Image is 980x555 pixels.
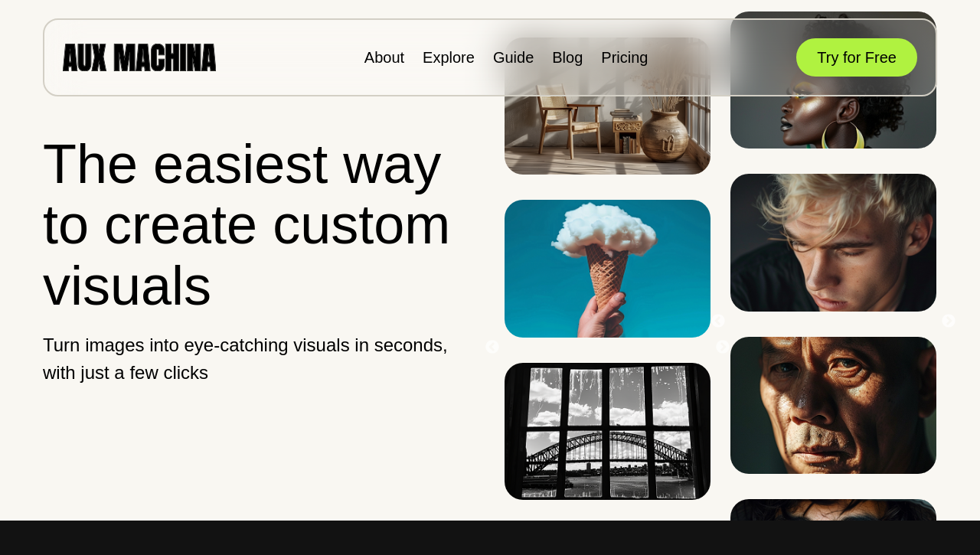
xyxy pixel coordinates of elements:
p: Turn images into eye-catching visuals in seconds, with just a few clicks [43,331,477,387]
img: Image [505,363,710,500]
a: Pricing [601,49,648,66]
button: Previous [710,314,726,329]
button: Next [941,314,956,329]
img: Image [505,200,710,337]
h1: The easiest way to create custom visuals [43,134,477,316]
img: Image [505,38,710,175]
img: Image [730,337,936,474]
button: Next [715,340,730,355]
button: Previous [485,340,500,355]
a: About [364,49,404,66]
a: Explore [423,49,475,66]
img: Image [730,174,936,311]
img: AUX MACHINA [63,44,216,70]
a: Guide [493,49,534,66]
a: Blog [552,49,583,66]
button: Try for Free [796,38,917,77]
